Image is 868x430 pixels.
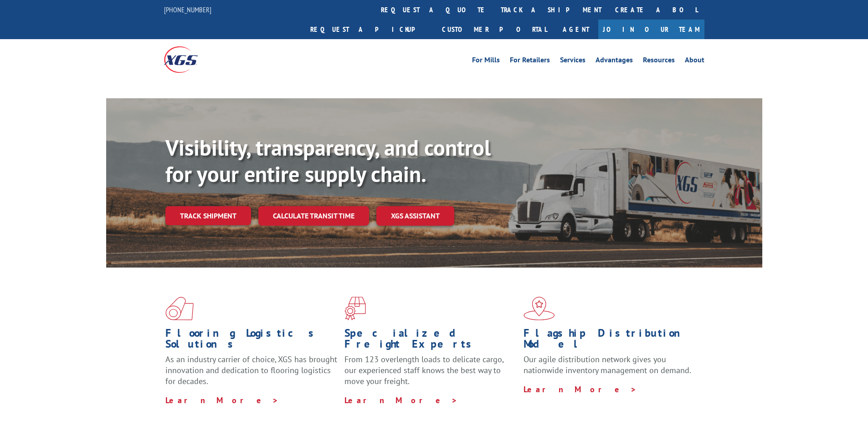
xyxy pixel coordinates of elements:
a: Learn More > [524,384,637,395]
a: Learn More > [344,395,458,405]
h1: Flagship Distribution Model [524,328,696,354]
a: Calculate transit time [258,206,369,226]
a: For Retailers [510,56,550,66]
img: xgs-icon-total-supply-chain-intelligence-red [165,297,194,320]
h1: Specialized Freight Experts [344,328,517,354]
a: [PHONE_NUMBER] [164,5,211,14]
a: Join Our Team [598,20,704,39]
img: xgs-icon-flagship-distribution-model-red [524,297,555,320]
span: As an industry carrier of choice, XGS has brought innovation and dedication to flooring logistics... [165,354,337,386]
a: XGS ASSISTANT [376,206,454,226]
a: About [685,56,704,66]
a: Resources [643,56,675,66]
a: Advantages [596,56,633,66]
img: xgs-icon-focused-on-flooring-red [344,297,366,320]
h1: Flooring Logistics Solutions [165,328,338,354]
a: Learn More > [165,395,279,405]
a: Services [560,56,586,66]
a: Customer Portal [435,20,554,39]
span: Our agile distribution network gives you nationwide inventory management on demand. [524,354,691,375]
a: Track shipment [165,206,251,225]
b: Visibility, transparency, and control for your entire supply chain. [165,133,491,188]
p: From 123 overlength loads to delicate cargo, our experienced staff knows the best way to move you... [344,354,517,395]
a: Request a pickup [303,20,435,39]
a: For Mills [472,56,500,66]
a: Agent [554,20,598,39]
